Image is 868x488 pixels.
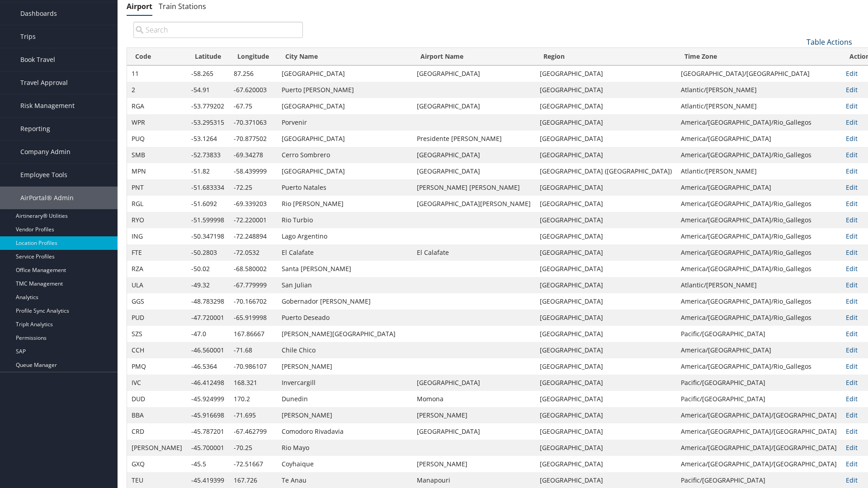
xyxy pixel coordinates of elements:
[277,82,412,98] td: Puerto [PERSON_NAME]
[676,440,841,456] td: America/[GEOGRAPHIC_DATA]/[GEOGRAPHIC_DATA]
[187,244,229,261] td: -50.2803
[277,391,412,407] td: Dunedin
[412,179,535,196] td: [PERSON_NAME] [PERSON_NAME]
[187,179,229,196] td: -51.683334
[412,147,535,163] td: [GEOGRAPHIC_DATA]
[127,391,187,407] td: DUD
[277,293,412,310] td: Gobernador [PERSON_NAME]
[676,310,841,326] td: America/[GEOGRAPHIC_DATA]/Rio_Gallegos
[229,244,277,261] td: -72.0532
[277,212,412,228] td: Rio Turbio
[676,212,841,228] td: America/[GEOGRAPHIC_DATA]/Rio_Gallegos
[229,131,277,147] td: -70.877502
[676,261,841,277] td: America/[GEOGRAPHIC_DATA]/Rio_Gallegos
[535,358,676,375] td: [GEOGRAPHIC_DATA]
[20,164,67,186] span: Employee Tools
[187,261,229,277] td: -50.02
[277,163,412,179] td: [GEOGRAPHIC_DATA]
[846,199,858,208] a: Edit
[535,48,676,66] th: Region: activate to sort column ascending
[846,346,858,354] a: Edit
[127,375,187,391] td: IVC
[187,310,229,326] td: -47.720001
[535,375,676,391] td: [GEOGRAPHIC_DATA]
[187,228,229,244] td: -50.347198
[535,131,676,147] td: [GEOGRAPHIC_DATA]
[535,261,676,277] td: [GEOGRAPHIC_DATA]
[535,82,676,98] td: [GEOGRAPHIC_DATA]
[535,98,676,114] td: [GEOGRAPHIC_DATA]
[535,342,676,358] td: [GEOGRAPHIC_DATA]
[277,179,412,196] td: Puerto Natales
[127,147,187,163] td: SMB
[535,114,676,131] td: [GEOGRAPHIC_DATA]
[20,2,57,25] span: Dashboards
[277,358,412,375] td: [PERSON_NAME]
[846,411,858,419] a: Edit
[676,358,841,375] td: America/[GEOGRAPHIC_DATA]/Rio_Gallegos
[20,71,68,94] span: Travel Approval
[127,179,187,196] td: PNT
[127,212,187,228] td: RYO
[277,326,412,342] td: [PERSON_NAME][GEOGRAPHIC_DATA]
[535,228,676,244] td: [GEOGRAPHIC_DATA]
[187,277,229,293] td: -49.32
[846,85,858,94] a: Edit
[535,293,676,310] td: [GEOGRAPHIC_DATA]
[277,310,412,326] td: Puerto Deseado
[277,196,412,212] td: Rio [PERSON_NAME]
[676,407,841,423] td: America/[GEOGRAPHIC_DATA]/[GEOGRAPHIC_DATA]
[277,228,412,244] td: Lago Argentino
[20,48,55,71] span: Book Travel
[535,310,676,326] td: [GEOGRAPHIC_DATA]
[229,375,277,391] td: 168.321
[277,48,412,66] th: City Name: activate to sort column ascending
[412,456,535,472] td: [PERSON_NAME]
[277,244,412,261] td: El Calafate
[229,163,277,179] td: -58.439999
[159,1,206,11] a: Train Stations
[676,391,841,407] td: Pacific/[GEOGRAPHIC_DATA]
[277,147,412,163] td: Cerro Sombrero
[277,456,412,472] td: Coyhaique
[229,98,277,114] td: -67.75
[127,456,187,472] td: GXQ
[229,82,277,98] td: -67.620003
[187,196,229,212] td: -51.6092
[846,362,858,371] a: Edit
[846,183,858,192] a: Edit
[187,82,229,98] td: -54.91
[535,163,676,179] td: [GEOGRAPHIC_DATA] ([GEOGRAPHIC_DATA])
[229,358,277,375] td: -70.986107
[229,440,277,456] td: -70.25
[846,69,858,78] a: Edit
[676,342,841,358] td: America/[GEOGRAPHIC_DATA]
[187,423,229,440] td: -45.787201
[412,423,535,440] td: [GEOGRAPHIC_DATA]
[535,326,676,342] td: [GEOGRAPHIC_DATA]
[676,456,841,472] td: America/[GEOGRAPHIC_DATA]/[GEOGRAPHIC_DATA]
[676,196,841,212] td: America/[GEOGRAPHIC_DATA]/Rio_Gallegos
[846,248,858,257] a: Edit
[187,293,229,310] td: -48.783298
[846,150,858,159] a: Edit
[127,440,187,456] td: [PERSON_NAME]
[187,391,229,407] td: -45.924999
[676,277,841,293] td: Atlantic/[PERSON_NAME]
[127,114,187,131] td: WPR
[277,98,412,114] td: [GEOGRAPHIC_DATA]
[277,114,412,131] td: Porvenir
[676,82,841,98] td: Atlantic/[PERSON_NAME]
[535,440,676,456] td: [GEOGRAPHIC_DATA]
[412,48,535,66] th: Airport Name: activate to sort column ascending
[535,407,676,423] td: [GEOGRAPHIC_DATA]
[277,342,412,358] td: Chile Chico
[187,114,229,131] td: -53.295315
[20,187,74,209] span: AirPortal® Admin
[846,134,858,143] a: Edit
[127,228,187,244] td: ING
[127,407,187,423] td: BBA
[187,163,229,179] td: -51.82
[187,326,229,342] td: -47.0
[676,66,841,82] td: [GEOGRAPHIC_DATA]/[GEOGRAPHIC_DATA]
